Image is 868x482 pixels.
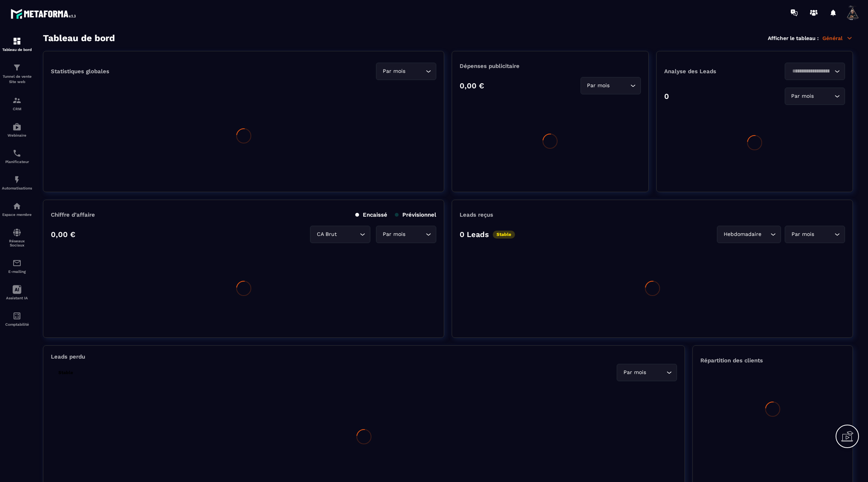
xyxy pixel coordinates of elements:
a: formationformationCRM [2,90,32,117]
p: Prévisionnel [395,211,436,218]
p: Général [822,35,853,42]
p: 0,00 € [51,230,75,239]
input: Search for option [816,230,833,239]
img: social-network [12,228,21,237]
p: Chiffre d’affaire [51,211,95,218]
p: 0 [664,92,669,101]
a: automationsautomationsWebinaire [2,117,32,143]
img: email [12,259,21,268]
a: formationformationTableau de bord [2,31,32,57]
div: Search for option [581,77,641,94]
p: Statistiques globales [51,68,109,75]
span: Par mois [585,82,611,90]
input: Search for option [648,368,665,377]
a: formationformationTunnel de vente Site web [2,57,32,90]
p: Webinaire [2,133,32,137]
div: Search for option [785,63,845,80]
span: Par mois [381,67,407,75]
p: Réseaux Sociaux [2,239,32,247]
p: CRM [2,107,32,111]
img: automations [12,175,21,184]
a: automationsautomationsEspace membre [2,196,32,222]
div: Search for option [785,88,845,105]
div: Search for option [310,226,370,243]
span: CA Brut [315,230,338,239]
input: Search for option [407,230,424,239]
img: formation [12,63,21,72]
input: Search for option [611,82,628,90]
p: Leads perdu [51,353,85,360]
p: Automatisations [2,186,32,190]
span: Par mois [790,92,816,100]
p: Répartition des clients [700,357,845,364]
p: Comptabilité [2,322,32,326]
p: Planificateur [2,160,32,164]
img: automations [12,122,21,131]
a: schedulerschedulerPlanificateur [2,143,32,169]
h3: Tableau de bord [43,33,115,43]
img: formation [12,96,21,105]
p: Encaissé [355,211,387,218]
a: Assistant IA [2,279,32,306]
input: Search for option [790,67,833,75]
a: emailemailE-mailing [2,253,32,279]
span: Par mois [790,230,816,239]
img: automations [12,202,21,211]
p: Afficher le tableau : [768,35,819,41]
img: logo [11,7,78,21]
img: formation [12,37,21,46]
p: Stable [493,231,515,239]
input: Search for option [407,67,424,75]
div: Search for option [717,226,781,243]
span: Par mois [381,230,407,239]
p: Stable [55,369,77,377]
img: scheduler [12,149,21,158]
div: Search for option [376,63,436,80]
p: Assistant IA [2,296,32,300]
div: Search for option [617,364,677,381]
p: Tableau de bord [2,48,32,52]
p: Dépenses publicitaire [460,63,640,69]
p: Tunnel de vente Site web [2,74,32,85]
p: E-mailing [2,269,32,274]
a: automationsautomationsAutomatisations [2,169,32,196]
p: 0 Leads [460,230,489,239]
a: social-networksocial-networkRéseaux Sociaux [2,222,32,253]
p: Espace membre [2,213,32,217]
p: 0,00 € [460,81,484,90]
input: Search for option [763,230,769,239]
input: Search for option [338,230,358,239]
div: Search for option [785,226,845,243]
input: Search for option [816,92,833,100]
div: Search for option [376,226,436,243]
span: Hebdomadaire [722,230,763,239]
p: Leads reçus [460,211,493,218]
p: Analyse des Leads [664,68,755,75]
a: accountantaccountantComptabilité [2,306,32,332]
span: Par mois [622,368,648,377]
img: accountant [12,311,21,320]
